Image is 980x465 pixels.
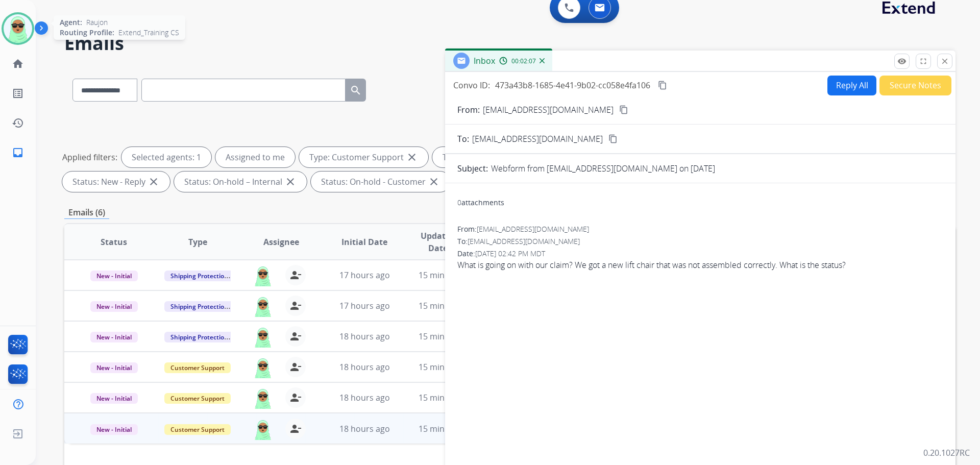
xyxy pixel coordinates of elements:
[457,104,480,116] p: From:
[457,259,943,271] span: What is going on with our claim? We got a new lift chair that was not assembled correctly. What i...
[341,236,387,248] span: Initial Date
[457,236,943,247] div: To:
[923,447,970,459] p: 0.20.1027RC
[339,270,390,281] span: 17 hours ago
[475,249,545,258] span: [DATE] 02:42 PM MDT
[299,147,428,167] div: Type: Customer Support
[164,393,231,404] span: Customer Support
[350,84,362,96] mat-icon: search
[148,176,160,188] mat-icon: close
[174,172,307,192] div: Status: On-hold – Internal
[419,392,478,403] span: 15 minutes ago
[339,392,390,403] span: 18 hours ago
[472,133,603,145] span: [EMAIL_ADDRESS][DOMAIN_NAME]
[483,104,614,116] p: [EMAIL_ADDRESS][DOMAIN_NAME]
[419,361,478,373] span: 15 minutes ago
[457,133,469,145] p: To:
[101,236,127,248] span: Status
[90,393,138,404] span: New - Initial
[12,87,24,100] mat-icon: list_alt
[289,391,302,404] mat-icon: person_remove
[12,117,24,129] mat-icon: history
[263,236,299,248] span: Assignee
[658,81,667,90] mat-icon: content_copy
[415,230,461,254] span: Updated Date
[118,28,179,38] span: Extend_Training CS
[164,332,234,342] span: Shipping Protection
[253,387,273,409] img: agent-avatar
[90,301,138,312] span: New - Initial
[491,162,715,175] p: Webform from [EMAIL_ADDRESS][DOMAIN_NAME] on [DATE]
[827,76,876,95] button: Reply All
[879,76,951,95] button: Secure Notes
[619,105,628,114] mat-icon: content_copy
[474,55,495,66] span: Inbox
[164,424,231,435] span: Customer Support
[468,236,580,246] span: [EMAIL_ADDRESS][DOMAIN_NAME]
[121,147,211,167] div: Selected agents: 1
[188,236,207,248] span: Type
[253,326,273,348] img: agent-avatar
[64,206,109,219] p: Emails (6)
[339,361,390,373] span: 18 hours ago
[215,147,295,167] div: Assigned to me
[457,198,504,208] div: attachments
[253,296,273,317] img: agent-avatar
[90,362,138,373] span: New - Initial
[428,176,440,188] mat-icon: close
[253,357,273,378] img: agent-avatar
[457,162,488,175] p: Subject:
[284,176,297,188] mat-icon: close
[457,198,461,207] span: 0
[12,58,24,70] mat-icon: home
[86,17,108,28] span: Raujon
[90,271,138,281] span: New - Initial
[90,424,138,435] span: New - Initial
[12,146,24,159] mat-icon: inbox
[608,134,618,143] mat-icon: content_copy
[457,249,943,259] div: Date:
[164,271,234,281] span: Shipping Protection
[419,423,478,434] span: 15 minutes ago
[164,301,234,312] span: Shipping Protection
[289,361,302,373] mat-icon: person_remove
[289,269,302,281] mat-icon: person_remove
[897,57,906,66] mat-icon: remove_red_eye
[164,362,231,373] span: Customer Support
[419,270,478,281] span: 15 minutes ago
[60,17,82,28] span: Agent:
[419,331,478,342] span: 15 minutes ago
[62,151,117,163] p: Applied filters:
[253,419,273,440] img: agent-avatar
[60,28,114,38] span: Routing Profile:
[339,423,390,434] span: 18 hours ago
[406,151,418,163] mat-icon: close
[311,172,450,192] div: Status: On-hold - Customer
[339,300,390,311] span: 17 hours ago
[940,57,949,66] mat-icon: close
[339,331,390,342] span: 18 hours ago
[477,224,589,234] span: [EMAIL_ADDRESS][DOMAIN_NAME]
[919,57,928,66] mat-icon: fullscreen
[62,172,170,192] div: Status: New - Reply
[253,265,273,286] img: agent-avatar
[511,57,536,65] span: 00:02:07
[289,423,302,435] mat-icon: person_remove
[419,300,478,311] span: 15 minutes ago
[432,147,566,167] div: Type: Shipping Protection
[453,79,490,91] p: Convo ID:
[64,33,955,54] h2: Emails
[289,300,302,312] mat-icon: person_remove
[495,80,650,91] span: 473a43b8-1685-4e41-9b02-cc058e4fa106
[289,330,302,342] mat-icon: person_remove
[90,332,138,342] span: New - Initial
[4,14,32,43] img: avatar
[457,224,943,234] div: From:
